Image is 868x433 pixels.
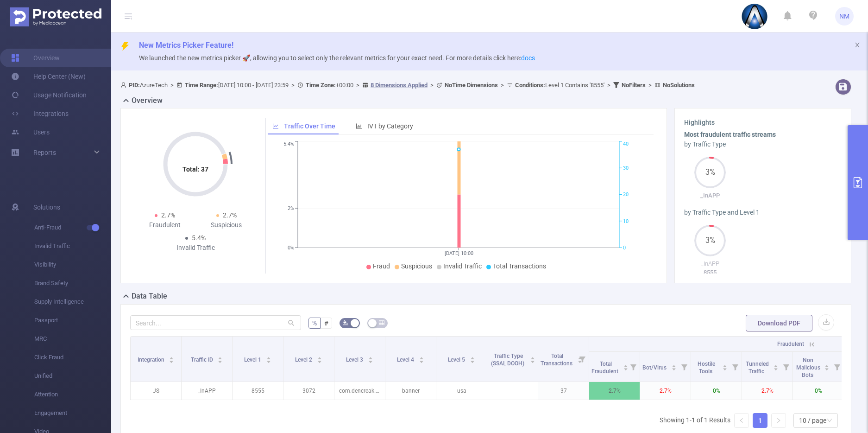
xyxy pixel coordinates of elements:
[576,337,589,382] i: Filter menu
[324,319,328,327] span: #
[284,122,335,130] span: Traffic Over Time
[161,211,175,219] span: 2.7%
[371,82,428,89] u: 8 Dimensions Applied
[34,348,111,367] span: Click Fraud
[306,82,336,89] b: Time Zone:
[34,311,111,330] span: Passport
[830,352,843,382] i: Filter menu
[753,413,767,428] li: 1
[367,122,413,130] span: IVT by Category
[671,367,676,369] i: icon: caret-down
[283,382,334,400] p: 3072
[343,320,348,325] i: icon: bg-colors
[678,352,691,382] i: Filter menu
[729,352,742,382] i: Filter menu
[272,123,279,129] i: icon: line-chart
[185,82,218,89] b: Time Range:
[448,357,466,363] span: Level 5
[604,82,613,89] span: >
[640,382,691,400] p: 2.7%
[854,42,861,48] i: icon: close
[368,356,373,361] div: Sort
[854,40,861,50] button: icon: close
[130,315,301,330] input: Search...
[34,293,111,311] span: Supply Intelligence
[660,413,730,428] li: Showing 1-1 of 1 Results
[266,356,271,358] i: icon: caret-up
[470,356,475,358] i: icon: caret-up
[10,7,101,26] img: Protected Media
[623,363,628,366] i: icon: caret-up
[515,82,604,89] span: Level 1 Contains '8555'
[138,357,166,363] span: Integration
[218,359,223,362] i: icon: caret-down
[663,82,695,89] b: No Solutions
[346,357,365,363] span: Level 3
[623,141,629,147] tspan: 40
[266,356,271,361] div: Sort
[623,218,629,224] tspan: 10
[445,250,473,256] tspan: [DATE] 10:00
[397,357,415,363] span: Level 4
[34,404,111,422] span: Engagement
[120,42,130,51] i: icon: thunderbolt
[168,82,176,89] span: >
[34,385,111,404] span: Attention
[312,319,317,327] span: %
[191,357,214,363] span: Traffic ID
[646,82,654,89] span: >
[684,259,737,268] p: _InAPP
[165,243,226,253] div: Invalid Traffic
[419,356,424,358] i: icon: caret-up
[169,356,174,358] i: icon: caret-up
[694,237,726,244] span: 3%
[182,382,232,400] p: _InAPP
[34,274,111,293] span: Brand Safety
[742,382,793,400] p: 2.7%
[11,49,60,67] a: Overview
[129,82,140,89] b: PID:
[33,149,56,156] span: Reports
[283,141,294,147] tspan: 5.4%
[445,82,498,89] b: No Time Dimensions
[33,143,56,162] a: Reports
[169,356,174,361] div: Sort
[192,234,206,242] span: 5.4%
[132,95,163,106] h2: Overview
[244,357,263,363] span: Level 1
[470,359,475,362] i: icon: caret-down
[11,104,69,123] a: Integrations
[799,414,826,427] div: 10 / page
[33,198,60,216] span: Solutions
[368,359,373,362] i: icon: caret-down
[824,367,830,369] i: icon: caret-down
[739,418,744,423] i: icon: left
[120,82,129,88] i: icon: user
[777,341,804,347] span: Fraudulent
[120,82,695,89] span: AzureTech [DATE] 10:00 - [DATE] 23:59 +00:00
[796,357,820,378] span: Non Malicious Bots
[773,363,779,369] div: Sort
[622,82,646,89] b: No Filters
[723,363,728,366] i: icon: caret-up
[780,352,793,382] i: Filter menu
[530,359,535,362] i: icon: caret-down
[774,363,779,366] i: icon: caret-up
[746,315,812,331] button: Download PDF
[401,262,432,270] span: Suspicious
[217,356,223,361] div: Sort
[379,320,384,325] i: icon: table
[493,262,546,270] span: Total Transactions
[627,352,640,382] i: Filter menu
[131,382,181,400] p: JS
[169,359,174,362] i: icon: caret-down
[368,356,373,358] i: icon: caret-up
[530,356,535,358] i: icon: caret-up
[722,363,728,369] div: Sort
[776,418,781,423] i: icon: right
[34,218,111,237] span: Anti-Fraud
[182,166,208,173] tspan: Total: 37
[684,208,842,217] div: by Traffic Type and Level 1
[824,363,830,369] div: Sort
[753,414,767,427] a: 1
